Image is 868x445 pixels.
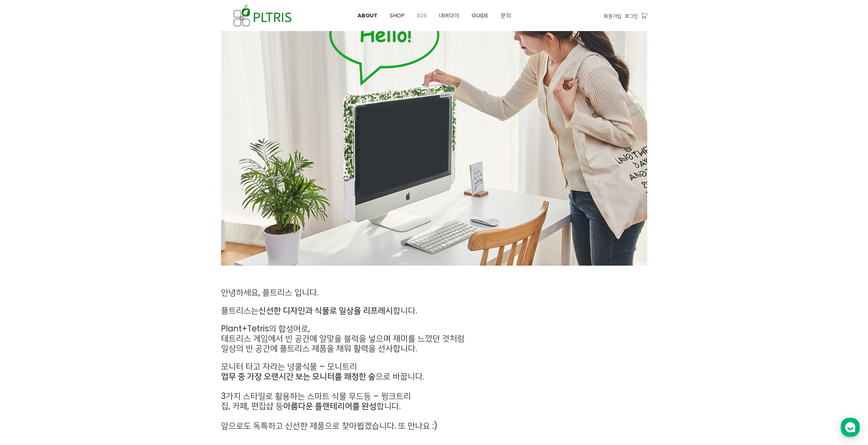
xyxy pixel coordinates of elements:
a: 로그인 [625,12,638,20]
span: 테트리스 게임에서 빈 공간에 알맞을 블럭을 넣으며 재미를 느꼈던 것처럼 [221,333,465,344]
a: 설정 [88,216,131,233]
span: 안녕하세요, 플트리스 입니다. [221,287,319,298]
span: 집, 카페, 편집샵 등 합니다. [221,400,401,412]
span: 홈 [21,226,26,232]
a: 회원가입 [604,12,621,20]
span: B2B [417,12,427,19]
span: 3가지 스타일로 활용하는 스마트 식물 무드등 – 윙크트리 [221,390,411,402]
span: 모니터 타고 자라는 넝쿨식물 – 모니트리 [221,361,357,372]
span: 네버다이 [439,12,459,19]
strong: 업무 중 가장 오랜시간 보는 모니터를 쾌청한 숲 [221,371,376,382]
strong: 신선한 디자인과 식물로 일상을 리프레시 [259,305,393,316]
span: Plant+Tetris의 합성어로, [221,323,310,334]
span: GUIDE [472,12,488,19]
a: GUIDE [466,0,495,31]
a: 홈 [2,216,45,233]
a: 네버다이 [433,0,466,31]
span: 설정 [105,226,114,232]
span: 앞으로도 독특하고 신선한 제품으로 찾아뵙겠습니다. 또 만나요 :) [221,420,438,431]
span: 대화 [62,227,71,232]
span: 문의 [501,12,511,19]
span: ABOUT [357,12,378,19]
span: SHOP [390,12,404,19]
span: 으로 바꿉니다. [221,371,424,382]
a: ABOUT [351,0,384,31]
a: SHOP [384,0,411,31]
span: 일상의 빈 공간에 플트리스 제품을 채워 활력을 선사합니다. [221,343,417,354]
a: 대화 [45,216,88,233]
strong: 아름다운 플랜테리어를 완성 [283,400,377,412]
a: B2B [411,0,433,31]
a: 문의 [495,0,517,31]
span: 플트리스는 합니다. [221,305,417,316]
